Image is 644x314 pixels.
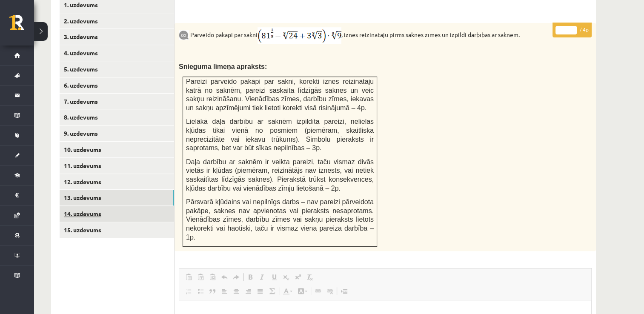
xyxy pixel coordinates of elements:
[218,271,230,283] a: Atcelt (vadīšanas taustiņš+Z)
[268,271,280,283] a: Pasvītrojums (vadīšanas taustiņš+U)
[206,271,218,283] a: Ievietot no Worda
[60,158,174,174] a: 11. uzdevums
[9,15,34,36] a: Rīgas 1. Tālmācības vidusskola
[186,78,374,111] span: Pareizi pārveido pakāpi par sakni, korekti iznes reizinātāju katrā no saknēm, pareizi saskaita lī...
[295,285,310,297] a: Fona krāsa
[60,109,174,125] a: 8. uzdevums
[206,285,218,297] a: Bloka citāts
[179,27,549,44] p: Pārveido pakāpi par sakni , iznes reizinātāju pirms saknes zīmes un izpildi darbības ar saknēm.
[9,9,404,17] body: Bagātinātā teksta redaktors, wiswyg-editor-user-answer-47024837153180
[280,285,295,297] a: Teksta krāsa
[183,285,195,297] a: Ievietot/noņemt numurētu sarakstu
[266,285,278,297] a: Math
[186,158,374,192] span: Daļa darbību ar saknēm ir veikta pareizi, taču vismaz divās vietās ir kļūdas (piemēram, reizinātā...
[312,285,324,297] a: Saite (vadīšanas taustiņš+K)
[60,13,174,29] a: 2. uzdevums
[256,271,268,283] a: Slīpraksts (vadīšanas taustiņš+I)
[230,285,242,297] a: Centrēti
[179,30,189,40] img: 9k=
[338,285,350,297] a: Ievietot lapas pārtraukumu drukai
[60,77,174,93] a: 6. uzdevums
[324,285,336,297] a: Atsaistīt
[254,285,266,297] a: Izlīdzināt malas
[60,29,174,45] a: 3. uzdevums
[60,222,174,238] a: 15. uzdevums
[60,94,174,109] a: 7. uzdevums
[60,174,174,190] a: 12. uzdevums
[280,271,292,283] a: Apakšraksts
[183,9,186,12] img: Balts.png
[183,271,195,283] a: Ielīmēt (vadīšanas taustiņš+V)
[60,45,174,61] a: 4. uzdevums
[304,271,316,283] a: Noņemt stilus
[60,126,174,141] a: 9. uzdevums
[195,271,206,283] a: Ievietot kā vienkāršu tekstu (vadīšanas taustiņš+pārslēgšanas taustiņš+V)
[292,271,304,283] a: Augšraksts
[195,285,206,297] a: Ievietot/noņemt sarakstu ar aizzīmēm
[242,285,254,297] a: Izlīdzināt pa labi
[60,206,174,222] a: 14. uzdevums
[258,27,341,44] img: r8L9T77rCIFMy8u4ZIKQhPPOdZDB3jdDoO39zG8GRwjXEoHAJ0sAQ3cOgX9P6EqO73lTtAAAAABJRU5ErkJggg==
[218,285,230,297] a: Izlīdzināt pa kreisi
[186,198,374,240] span: Pārsvarā kļūdains vai nepilnīgs darbs – nav pareizi pārveidota pakāpe, saknes nav apvienotas vai ...
[244,271,256,283] a: Treknraksts (vadīšanas taustiņš+B)
[60,142,174,157] a: 10. uzdevums
[179,63,267,70] span: Snieguma līmeņa apraksts:
[60,61,174,77] a: 5. uzdevums
[60,190,174,206] a: 13. uzdevums
[552,23,592,37] p: / 4p
[230,271,242,283] a: Atkārtot (vadīšanas taustiņš+Y)
[186,118,374,151] span: Lielākā daļa darbību ar saknēm izpildīta pareizi, nelielas kļūdas tikai vienā no posmiem (piemēra...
